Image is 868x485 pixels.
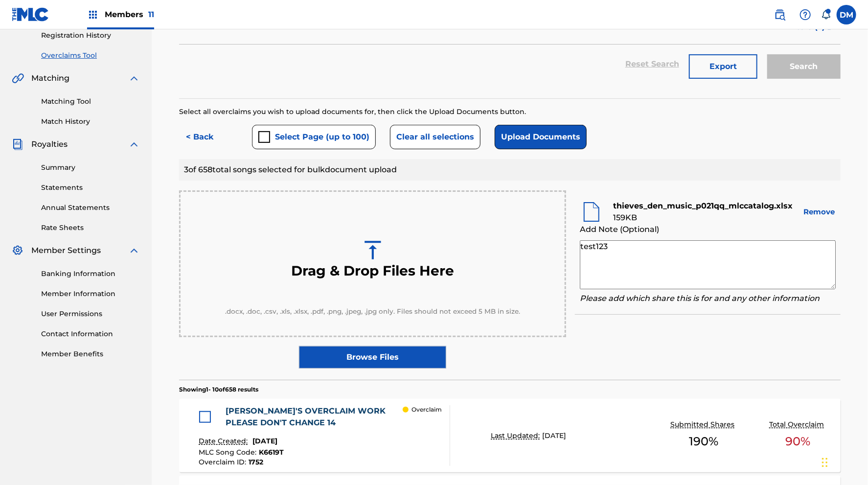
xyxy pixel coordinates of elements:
[770,5,790,24] a: Public Search
[128,139,140,150] img: expand
[41,349,140,359] a: Member Benefits
[179,125,238,149] button: < Back
[128,245,140,256] img: expand
[796,5,815,24] div: Help
[41,269,140,279] a: Banking Information
[252,125,376,149] button: Select Page (up to 100)
[41,116,140,127] a: Match History
[613,201,793,210] b: thieves_den_music_p021qq_mlccatalog.xlsx
[31,245,101,256] span: Member Settings
[41,30,140,41] a: Registration History
[580,240,836,289] textarea: test123
[41,203,140,213] a: Annual Statements
[41,223,140,233] a: Rate Sheets
[774,9,786,21] img: search
[580,224,836,235] div: Add Note (Optional)
[41,183,140,193] a: Statements
[148,10,154,19] span: 11
[411,405,442,414] p: Overclaim
[543,431,567,440] span: [DATE]
[31,139,68,150] span: Royalties
[41,329,140,339] a: Contact Information
[291,262,454,279] h3: Drag & Drop Files Here
[31,72,69,84] span: Matching
[580,294,820,303] i: Please add which share this is for and any other information
[253,437,278,445] span: [DATE]
[786,433,811,450] span: 90 %
[821,10,831,20] div: Notifications
[802,207,836,218] button: Remove
[819,438,868,485] iframe: Chat Widget
[770,419,827,430] p: Total Overclaim
[179,159,841,181] div: 3 of 658 total songs selected for bulk document upload
[199,405,403,429] div: [PERSON_NAME]'S OVERCLAIM WORK PLEASE DON'T CHANGE 14
[671,419,737,430] p: Submitted Shares
[199,436,251,446] p: Date Created:
[491,431,543,441] p: Last Updated:
[799,9,811,21] img: help
[41,162,140,173] a: Summary
[12,245,23,256] img: Member Settings
[41,289,140,299] a: Member Information
[41,96,140,107] a: Matching Tool
[12,139,23,150] img: Royalties
[361,238,385,262] img: upload
[495,125,587,149] button: Upload Documents
[225,306,520,316] span: .docx, .doc, .csv, .xls, .xlsx, .pdf, .png, .jpeg, .jpg only. Files should not exceed 5 MB in size.
[837,5,856,24] div: User Menu
[689,54,757,79] button: Export
[390,125,480,149] button: Clear all selections
[128,72,140,84] img: expand
[299,346,446,369] label: Browse Files
[105,9,154,20] span: Members
[822,448,828,477] div: Drag
[12,7,49,22] img: MLC Logo
[179,107,841,117] div: Select all overclaims you wish to upload documents for, then click the Upload Documents button.
[12,72,24,84] img: Matching
[41,309,140,319] a: User Permissions
[41,50,140,61] a: Overclaims Tool
[179,385,258,394] p: Showing 1 - 10 of 658 results
[199,458,249,466] span: Overclaim ID :
[87,9,99,21] img: Top Rightsholders
[580,200,603,224] img: file-icon
[689,433,719,450] span: 190 %
[259,448,284,457] span: K6619T
[249,458,264,466] span: 1752
[199,448,259,457] span: MLC Song Code :
[613,212,793,224] div: 159 KB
